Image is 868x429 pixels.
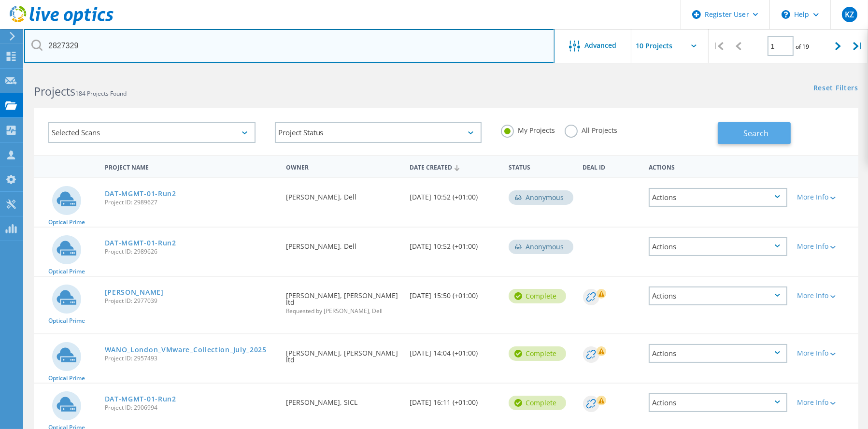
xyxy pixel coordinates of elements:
svg: \n [782,10,790,19]
b: Projects [34,84,75,99]
span: Project ID: 2977039 [105,298,277,304]
a: [PERSON_NAME] [105,289,164,296]
div: Actions [649,188,787,207]
div: | [709,29,728,63]
div: Selected Scans [48,122,256,143]
div: Complete [509,346,566,361]
label: My Projects [501,125,555,134]
span: Optical Prime [48,375,85,381]
div: Status [504,157,578,175]
div: Anonymous [509,190,573,205]
div: [DATE] 15:50 (+01:00) [405,277,504,309]
div: Anonymous [509,240,573,254]
a: WANO_London_VMware_Collection_July_2025 [105,346,267,353]
div: [PERSON_NAME], Dell [281,178,405,210]
div: Actions [649,344,787,363]
span: Advanced [585,42,617,49]
div: [PERSON_NAME], Dell [281,228,405,259]
div: [DATE] 14:04 (+01:00) [405,334,504,366]
input: Search projects by name, owner, ID, company, etc [24,29,555,63]
div: [DATE] 10:52 (+01:00) [405,178,504,210]
label: All Projects [565,125,617,134]
span: Search [743,128,768,139]
div: Complete [509,396,566,410]
span: Optical Prime [48,219,85,225]
div: [PERSON_NAME], SICL [281,384,405,415]
button: Search [718,122,791,144]
span: Optical Prime [48,318,85,324]
span: 184 Projects Found [75,89,127,98]
span: Requested by [PERSON_NAME], Dell [286,308,400,314]
div: | [848,29,868,63]
div: Actions [649,286,787,305]
span: Project ID: 2906994 [105,405,277,411]
div: Actions [649,393,787,412]
div: [DATE] 16:11 (+01:00) [405,384,504,415]
div: Complete [509,289,566,303]
div: [DATE] 10:52 (+01:00) [405,228,504,259]
span: KZ [845,11,854,18]
div: [PERSON_NAME], [PERSON_NAME] ltd [281,277,405,324]
a: DAT-MGMT-01-Run2 [105,396,176,402]
div: Actions [649,237,787,256]
span: Project ID: 2989626 [105,249,277,255]
span: Optical Prime [48,269,85,274]
span: Project ID: 2957493 [105,356,277,361]
div: More Info [797,292,854,299]
a: DAT-MGMT-01-Run2 [105,190,176,197]
a: Reset Filters [813,85,858,93]
div: More Info [797,399,854,406]
div: Actions [644,157,792,175]
a: DAT-MGMT-01-Run2 [105,240,176,246]
a: Live Optics Dashboard [10,20,114,27]
div: Deal Id [578,157,644,175]
div: More Info [797,243,854,250]
span: Project ID: 2989627 [105,200,277,205]
div: More Info [797,194,854,200]
div: More Info [797,350,854,357]
div: Project Name [100,157,282,175]
div: Owner [281,157,405,175]
div: Project Status [275,122,482,143]
div: Date Created [405,157,504,176]
span: of 19 [796,43,810,51]
div: [PERSON_NAME], [PERSON_NAME] ltd [281,334,405,373]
